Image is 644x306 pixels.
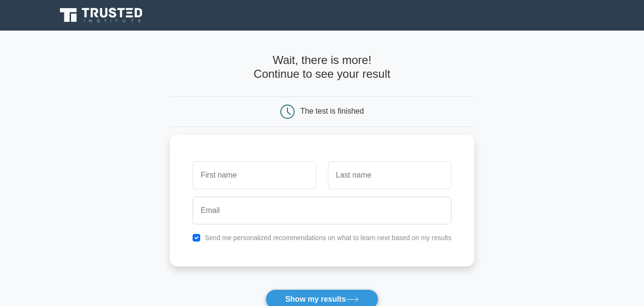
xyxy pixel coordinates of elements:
h4: Wait, there is more! Continue to see your result [170,53,474,81]
div: The test is finished [300,107,364,115]
input: Last name [328,161,451,189]
input: Email [193,197,451,224]
label: Send me personalized recommendations on what to learn next based on my results [204,234,451,242]
input: First name [193,161,316,189]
